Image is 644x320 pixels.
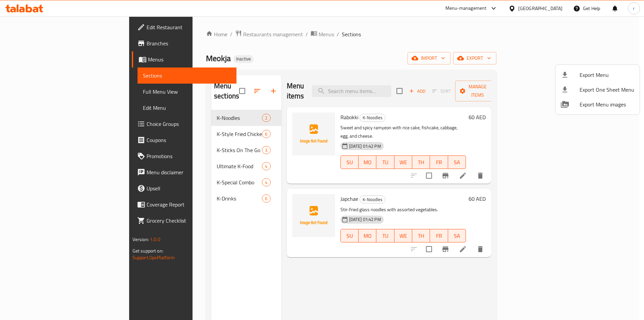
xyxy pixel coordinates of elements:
span: Export One Sheet Menu [580,86,634,94]
li: Export menu items [555,67,640,82]
li: Export Menu images [555,97,640,112]
span: Export Menu [580,71,634,79]
li: Export one sheet menu items [555,82,640,97]
span: Export Menu images [580,100,634,108]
